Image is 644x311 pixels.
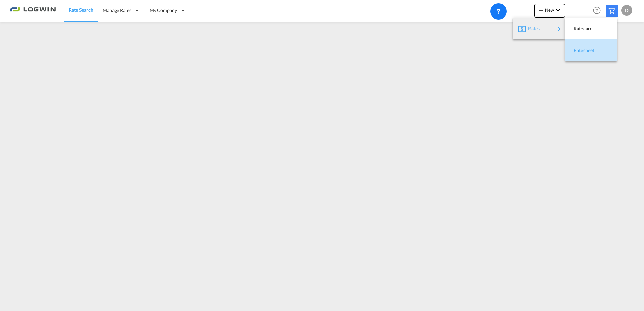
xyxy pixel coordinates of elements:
[574,22,581,35] span: Ratecard
[570,42,612,59] div: Ratesheet
[570,20,612,37] div: Ratecard
[555,25,563,33] md-icon: icon-chevron-right
[528,22,536,35] span: Rates
[574,44,581,57] span: Ratesheet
